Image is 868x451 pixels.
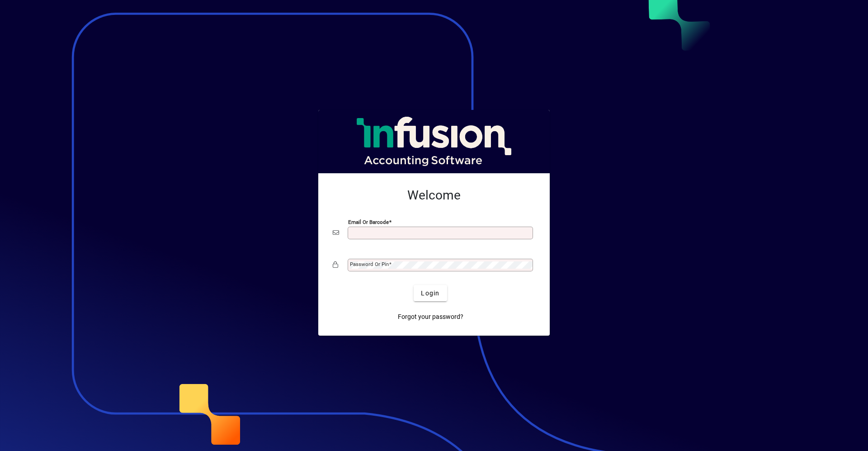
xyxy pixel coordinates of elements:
[350,261,389,267] mat-label: Password or Pin
[348,219,389,225] mat-label: Email or Barcode
[394,309,467,325] a: Forgot your password?
[421,289,439,298] span: Login
[333,188,535,203] h2: Welcome
[414,285,447,301] button: Login
[398,312,463,322] span: Forgot your password?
